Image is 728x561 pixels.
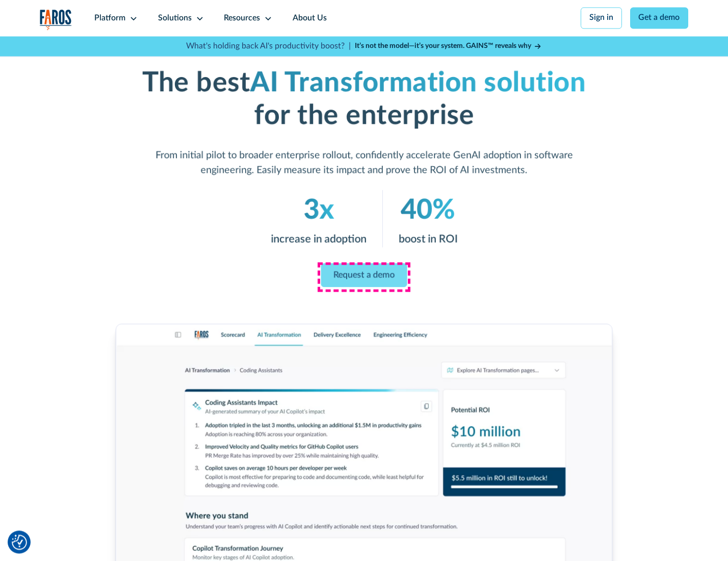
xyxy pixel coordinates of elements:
[158,12,192,24] div: Solutions
[40,9,72,30] img: Logo of the analytics and reporting company Faros.
[581,7,622,29] a: Sign in
[355,42,531,49] strong: It’s not the model—it’s your system. GAINS™ reveals why
[224,12,260,24] div: Resources
[398,231,457,247] p: boost in ROI
[355,41,542,52] a: It’s not the model—it’s your system. GAINS™ reveals why
[142,69,250,96] strong: The best
[127,148,600,178] p: From initial pilot to broader enterprise rollout, confidently accelerate GenAI adoption in softwa...
[271,231,366,247] p: increase in adoption
[94,12,125,24] div: Platform
[12,534,27,550] img: Revisit consent button
[254,102,474,130] strong: for the enterprise
[630,7,689,29] a: Get a demo
[12,534,27,550] button: Cookie Settings
[401,196,455,224] em: 40%
[303,196,334,224] em: 3x
[40,9,72,30] a: home
[321,263,407,287] a: Request a demo
[186,40,351,53] p: What's holding back AI's productivity boost? |
[250,69,586,96] em: AI Transformation solution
